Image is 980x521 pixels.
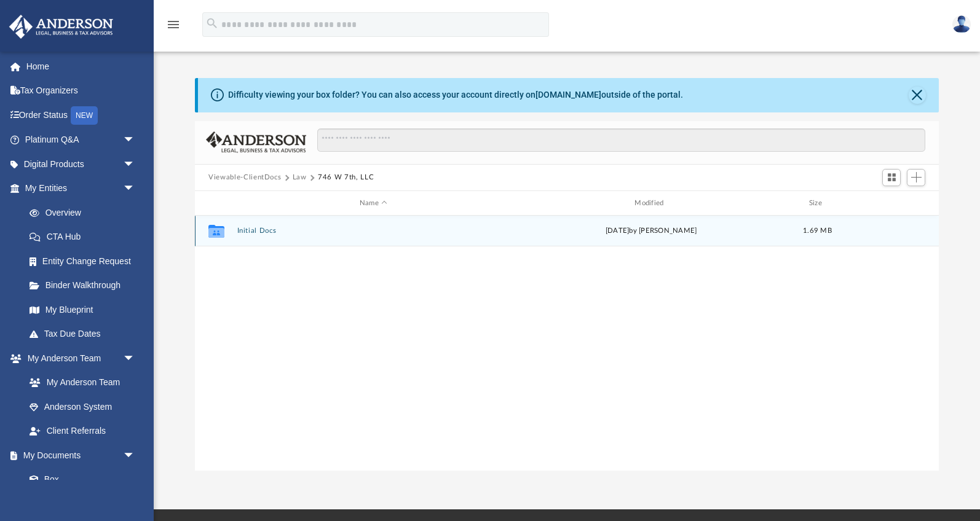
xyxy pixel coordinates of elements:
[208,172,281,183] button: Viewable-ClientDocs
[17,322,154,347] a: Tax Due Dates
[293,172,307,183] button: Law
[803,228,832,235] span: 1.69 MB
[9,79,154,103] a: Tax Organizers
[17,273,154,298] a: Binder Walkthrough
[123,128,148,153] span: arrow_drop_down
[228,88,683,101] div: Difficulty viewing your box folder? You can also access your account directly on outside of the p...
[17,225,154,249] a: CTA Hub
[17,249,154,273] a: Entity Change Request
[17,468,141,492] a: Box
[6,15,117,39] img: Anderson Advisors Platinum Portal
[9,128,154,152] a: Platinum Q&Aarrow_drop_down
[9,176,154,201] a: My Entitiesarrow_drop_down
[793,198,842,209] div: Size
[9,54,154,79] a: Home
[9,443,148,468] a: My Documentsarrow_drop_down
[123,176,148,202] span: arrow_drop_down
[237,227,510,235] button: Initial Docs
[535,90,601,100] a: [DOMAIN_NAME]
[847,198,933,209] div: id
[237,198,510,209] div: Name
[205,17,219,30] i: search
[17,394,148,419] a: Anderson System
[71,106,98,125] div: NEW
[9,152,154,176] a: Digital Productsarrow_drop_down
[123,152,148,177] span: arrow_drop_down
[952,15,971,33] img: User Pic
[17,200,154,225] a: Overview
[515,226,788,237] div: [DATE] by [PERSON_NAME]
[195,216,939,471] div: grid
[9,103,154,128] a: Order StatusNEW
[909,87,926,104] button: Close
[907,169,925,186] button: Add
[9,346,148,370] a: My Anderson Teamarrow_drop_down
[166,23,181,32] a: menu
[882,169,901,186] button: Switch to Grid View
[123,443,148,468] span: arrow_drop_down
[17,297,148,322] a: My Blueprint
[318,172,374,183] button: 746 W 7th, LLC
[123,346,148,371] span: arrow_drop_down
[17,419,148,444] a: Client Referrals
[166,17,181,32] i: menu
[317,128,925,152] input: Search files and folders
[17,370,141,395] a: My Anderson Team
[515,198,788,209] div: Modified
[200,198,231,209] div: id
